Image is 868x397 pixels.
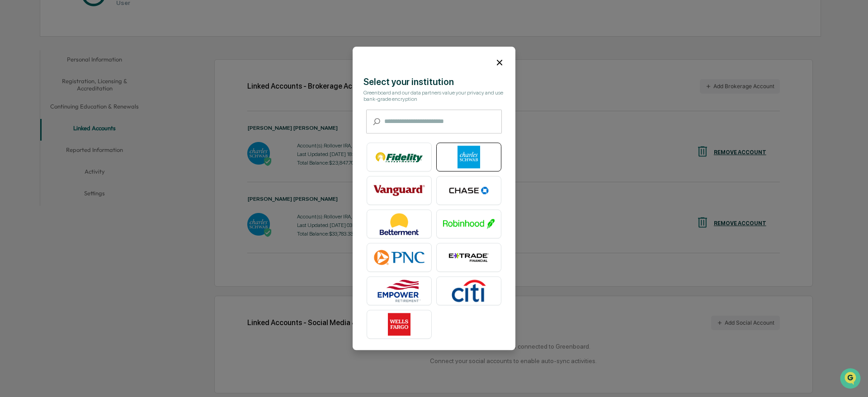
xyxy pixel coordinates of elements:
[443,246,495,269] img: E*TRADE
[373,280,425,302] img: Empower Retirement
[5,110,62,127] a: 🖐️Preclearance
[443,180,495,202] img: Chase
[373,313,425,336] img: Wells Fargo
[9,19,165,33] p: How can we help?
[18,131,57,140] span: Data Lookup
[9,115,16,122] div: 🖐️
[373,146,425,169] img: Fidelity Investments
[62,110,116,127] a: 🗄️Attestations
[9,132,16,139] div: 🔎
[839,367,863,392] iframe: Open customer support
[373,213,425,236] img: Betterment
[443,146,495,169] img: Charles Schwab
[443,280,495,302] img: Citibank
[75,114,112,123] span: Attestations
[363,90,505,103] div: Greenboard and our data partners value your privacy and use bank-grade encryption
[443,213,495,236] img: Robinhood
[9,69,25,85] img: 1746055101610-c473b297-6a78-478c-a979-82029cc54cd1
[64,153,109,160] a: Powered byPylon
[31,69,148,78] div: Start new chat
[18,114,58,123] span: Preclearance
[373,246,425,269] img: PNC
[31,78,114,85] div: We're available if you need us!
[154,72,165,83] button: Start new chat
[90,153,109,160] span: Pylon
[5,128,61,144] a: 🔎Data Lookup
[363,77,505,88] div: Select your institution
[66,115,73,122] div: 🗄️
[373,180,425,202] img: Vanguard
